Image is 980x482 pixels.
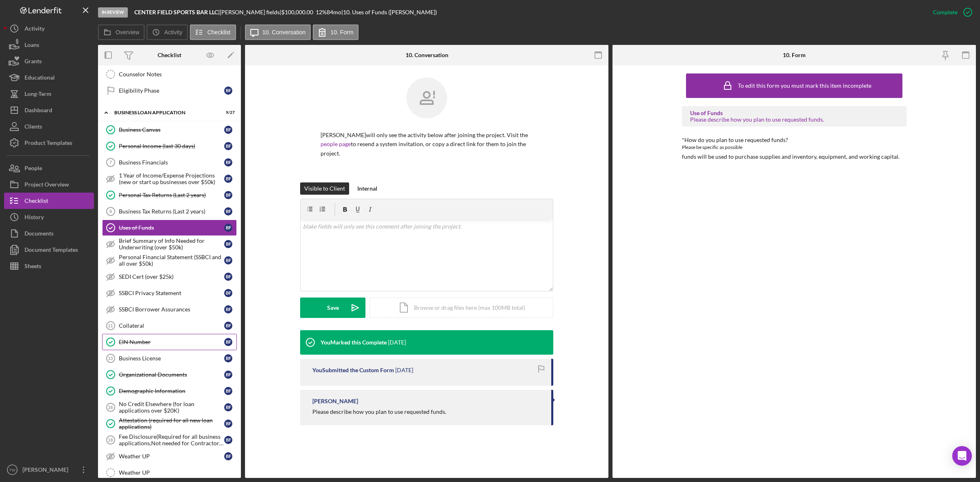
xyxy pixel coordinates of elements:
div: Loans [24,37,39,55]
b: CENTER FIELD SPORTS BAR LLC [134,9,218,16]
div: Personal Financial Statement (SSBCI and all over $50k) [119,254,224,267]
button: Save [300,298,365,318]
a: Product Templates [4,135,94,151]
button: Clients [4,118,94,135]
p: [PERSON_NAME] will only see the activity below after joining the project. Visit the to resend a s... [321,131,533,158]
tspan: 11 [108,323,113,328]
tspan: 13 [108,356,113,361]
div: 84 mo [327,9,341,16]
div: Weather UP [119,469,236,476]
button: Activity [147,24,187,40]
div: Project Overview [24,176,69,195]
a: 9Business Tax Returns (Last 2 years)bf [102,203,237,220]
button: Educational [4,69,94,86]
a: Uses of Fundsbf [102,220,237,236]
button: Internal [353,182,381,195]
a: 13Business Licensebf [102,350,237,366]
div: Checklist [158,52,181,58]
div: No Credit Elsewhere (for loan applications over $20K) [119,401,224,414]
div: 10. Conversation [405,52,448,58]
div: SSBCI Borrower Assurances [119,306,224,313]
div: [PERSON_NAME] fields | [220,9,281,16]
div: Please describe how you plan to use requested funds. [312,409,446,415]
div: Personal Income (last 30 days) [119,143,224,149]
a: Weather UPbf [102,448,237,464]
a: Business Canvasbf [102,122,237,138]
div: [PERSON_NAME] [312,398,358,404]
div: b f [224,224,232,232]
a: 1 Year of Income/Expense Projections (new or start up businesses over $50k)bf [102,171,237,187]
div: b f [224,403,232,411]
div: b f [224,175,232,183]
button: Long-Term [4,86,94,102]
a: EIN Numberbf [102,334,237,350]
a: 11Collateralbf [102,318,237,334]
a: 16No Credit Elsewhere (for loan applications over $20K)bf [102,399,237,415]
div: Internal [357,182,377,195]
div: Organizational Documents [119,371,224,378]
div: b f [224,158,232,167]
a: Demographic Informationbf [102,383,237,399]
a: Personal Financial Statement (SSBCI and all over $50k)bf [102,252,237,269]
div: Grants [24,53,42,71]
div: Counselor Notes [119,71,236,78]
div: b f [224,191,232,199]
label: 10. Conversation [263,29,306,36]
div: b f [224,289,232,297]
div: Business Tax Returns (Last 2 years) [119,208,224,215]
div: Collateral [119,322,224,329]
a: 7Business Financialsbf [102,154,237,171]
div: In Review [98,7,128,18]
div: b f [224,87,232,95]
a: Eligibility Phasebf [102,82,237,99]
div: Business License [119,355,224,362]
div: b f [224,142,232,150]
time: 2025-08-18 15:15 [395,367,413,373]
div: b f [224,305,232,313]
tspan: 9 [109,209,112,214]
div: BUSINESS LOAN APPLICATION [114,110,214,115]
div: b f [224,452,232,460]
div: You Marked this Complete [321,339,387,346]
div: Fee Disclosure(Required for all business applications,Not needed for Contractor loans) [119,433,224,446]
div: 10. Form [783,52,806,58]
div: Use of Funds [690,110,898,116]
div: *How do you plan to use requested funds? [682,137,906,143]
div: SEDI Cert (over $25k) [119,273,224,280]
button: TW[PERSON_NAME] [4,462,94,478]
div: | [134,9,220,16]
div: Attestation (required for all new loan applications) [119,417,224,430]
div: History [24,209,44,227]
button: 10. Conversation [245,24,311,40]
div: Complete [933,4,958,20]
div: Save [327,298,339,318]
button: History [4,209,94,225]
button: Sheets [4,258,94,274]
div: EIN Number [119,339,224,345]
button: Activity [4,20,94,37]
tspan: 16 [108,405,113,410]
div: b f [224,207,232,215]
button: Visible to Client [300,182,349,195]
div: Checklist [24,193,48,211]
button: Grants [4,53,94,69]
div: To edit this form you must mark this item incomplete [738,82,871,89]
button: Dashboard [4,102,94,118]
button: Checklist [4,193,94,209]
a: SEDI Cert (over $25k)bf [102,269,237,285]
div: Activity [24,20,45,39]
div: Demographic Information [119,388,224,394]
div: b f [224,322,232,330]
label: 10. Form [330,29,353,36]
button: Loans [4,37,94,53]
a: SSBCI Borrower Assurancesbf [102,301,237,318]
a: People [4,160,94,176]
div: Product Templates [24,135,72,153]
